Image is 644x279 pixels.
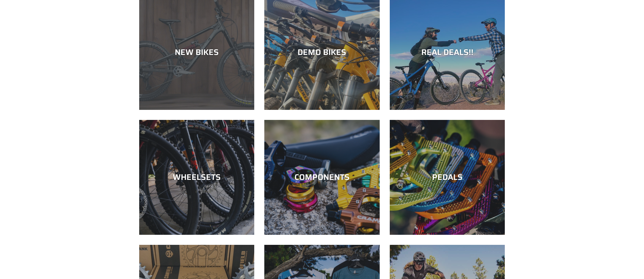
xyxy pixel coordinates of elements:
a: WHEELSETS [139,120,254,235]
a: PEDALS [390,120,505,235]
a: COMPONENTS [264,120,379,235]
div: DEMO BIKES [264,48,379,57]
div: REAL DEALS!! [390,48,505,57]
div: COMPONENTS [264,172,379,182]
div: NEW BIKES [139,48,254,57]
div: WHEELSETS [139,172,254,182]
div: PEDALS [390,172,505,182]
